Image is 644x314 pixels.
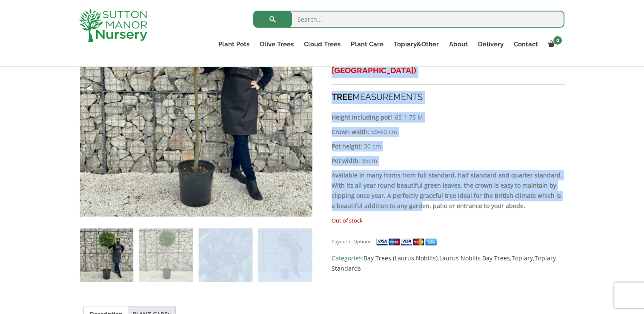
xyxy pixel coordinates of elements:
[199,228,252,282] img: Laurus Nobilis - Half Standard Bay Tree (1.65-1.75M) - Image 3
[332,92,352,102] strong: TREE
[508,38,543,50] a: Contact
[388,38,444,50] a: Topiary&Other
[332,238,373,245] small: Payment Options:
[553,36,562,45] span: 0
[332,91,564,104] h4: MEASUREMENTS
[332,156,564,166] p: : 35cm
[332,113,390,121] strong: Height including pot
[472,38,508,50] a: Delivery
[332,112,564,123] p: 1.65-1.75 M
[213,38,255,50] a: Plant Pots
[346,38,388,50] a: Plant Care
[439,254,510,262] a: Laurus Nobilis Bay Trees
[444,38,472,50] a: About
[512,254,533,262] a: Topiary
[332,157,358,165] strong: Pot width
[79,9,147,42] img: logo
[332,253,564,274] span: Categories: , , ,
[253,11,564,28] input: Search...
[255,38,299,50] a: Olive Trees
[332,215,564,226] p: Out of stock
[332,127,564,137] p: : 50-60 cm
[364,254,438,262] a: Bay Trees (Laurus Nobilis)
[258,228,312,282] img: Laurus Nobilis - Half Standard Bay Tree (1.65-1.75M) - Image 4
[332,141,564,151] p: : 30 cm
[376,237,440,246] img: payment supported
[80,228,133,282] img: Laurus Nobilis - Half Standard Bay Tree (1.65-1.75M)
[299,38,346,50] a: Cloud Trees
[543,38,564,50] a: 0
[332,128,368,136] strong: Crown width
[139,228,192,282] img: Laurus Nobilis - Half Standard Bay Tree (1.65-1.75M) - Image 2
[332,171,562,210] strong: Available in many forms from full standard, half standard and quarter standard. With its all year...
[332,142,361,150] strong: Pot height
